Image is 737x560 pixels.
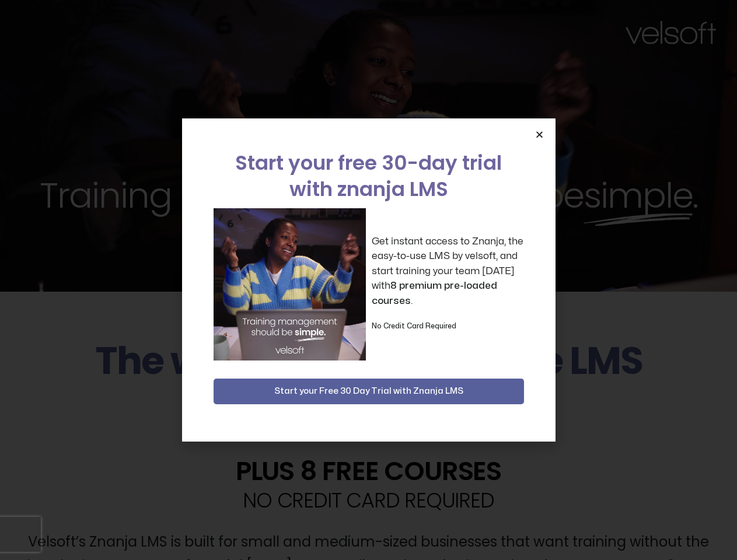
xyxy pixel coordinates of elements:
[372,323,456,330] strong: No Credit Card Required
[214,150,524,202] h2: Start your free 30-day trial with znanja LMS
[274,384,463,398] span: Start your Free 30 Day Trial with Znanja LMS
[214,208,366,360] img: a woman sitting at her laptop dancing
[214,379,524,404] button: Start your Free 30 Day Trial with Znanja LMS
[372,234,524,309] p: Get instant access to Znanja, the easy-to-use LMS by velsoft, and start training your team [DATE]...
[535,130,544,139] a: Close
[372,281,497,306] strong: 8 premium pre-loaded courses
